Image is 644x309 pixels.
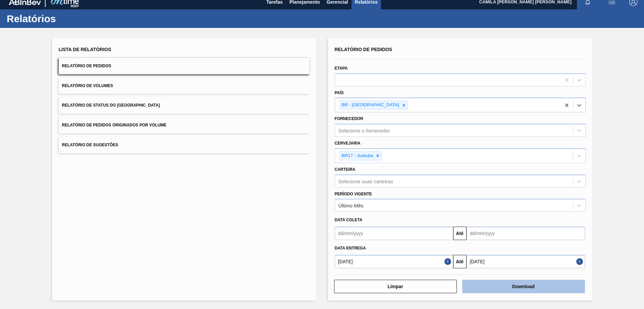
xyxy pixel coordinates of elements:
[59,137,310,153] button: Relatório de Sugestões
[335,246,366,250] span: Data entrega
[59,97,310,114] button: Relatório de Status do [GEOGRAPHIC_DATA]
[462,280,585,293] button: Download
[62,64,111,68] span: Relatório de Pedidos
[444,255,453,268] button: Close
[335,47,392,52] span: Relatório de Pedidos
[335,66,348,71] label: Etapa
[59,117,310,133] button: Relatório de Pedidos Originados por Volume
[335,141,361,146] label: Cervejaria
[453,227,467,240] button: Até
[338,178,393,184] div: Selecione suas carteiras
[335,192,372,196] label: Período Vigente
[59,47,111,52] span: Lista de Relatórios
[335,167,356,172] label: Carteira
[576,255,585,268] button: Close
[338,203,364,208] div: Último Mês
[7,15,126,23] h1: Relatórios
[335,255,453,268] input: dd/mm/yyyy
[467,227,585,240] input: dd/mm/yyyy
[59,78,310,94] button: Relatório de Volumes
[467,255,585,268] input: dd/mm/yyyy
[62,143,118,147] span: Relatório de Sugestões
[338,128,390,133] div: Selecione o fornecedor
[334,280,457,293] button: Limpar
[335,227,453,240] input: dd/mm/yyyy
[62,103,160,108] span: Relatório de Status do [GEOGRAPHIC_DATA]
[335,218,363,222] span: Data coleta
[453,255,467,268] button: Até
[340,152,374,160] div: BR17 - Juatuba
[62,123,167,127] span: Relatório de Pedidos Originados por Volume
[335,116,363,121] label: Fornecedor
[340,101,400,109] div: BR - [GEOGRAPHIC_DATA]
[62,83,113,88] span: Relatório de Volumes
[335,90,344,95] label: País
[59,58,310,74] button: Relatório de Pedidos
